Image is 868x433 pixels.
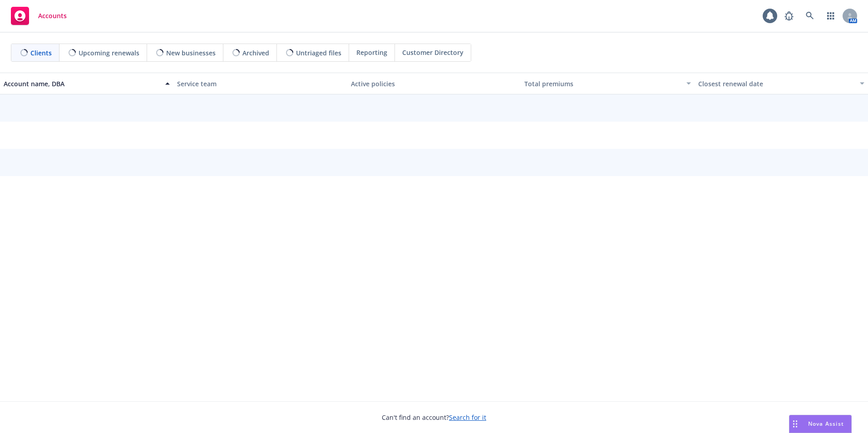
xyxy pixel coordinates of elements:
a: Switch app [822,7,840,25]
div: Active policies [351,79,517,89]
span: New businesses [166,48,216,58]
a: Search [801,7,819,25]
div: Account name, DBA [4,79,160,89]
a: Search for it [449,413,486,422]
span: Clients [30,48,52,58]
a: Report a Bug [780,7,798,25]
span: Customer Directory [402,48,464,57]
span: Archived [242,48,269,58]
span: Can't find an account? [382,413,486,422]
button: Total premiums [521,73,694,94]
span: Untriaged files [296,48,341,58]
div: Service team [177,79,343,89]
button: Active policies [347,73,521,94]
button: Closest renewal date [695,73,868,94]
span: Nova Assist [808,420,844,428]
button: Nova Assist [789,415,852,433]
button: Service team [173,73,347,94]
span: Reporting [356,48,387,57]
div: Closest renewal date [698,79,854,89]
span: Upcoming renewals [79,48,139,58]
span: Accounts [38,12,67,20]
div: Total premiums [524,79,681,89]
div: Drag to move [789,415,801,433]
a: Accounts [7,3,70,29]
